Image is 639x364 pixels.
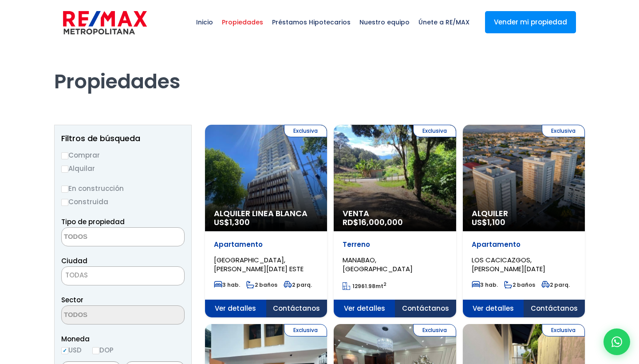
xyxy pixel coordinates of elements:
[246,281,277,289] span: 2 baños
[268,9,355,36] span: Préstamos Hipotecarios
[61,295,83,305] span: Sector
[61,217,125,226] span: Tipo de propiedad
[284,125,327,137] span: Exclusiva
[214,255,304,273] span: [GEOGRAPHIC_DATA], [PERSON_NAME][DATE] ESTE
[61,347,68,354] input: USD
[334,125,456,317] a: Exclusiva Venta RD$16,000,000 Terreno MANABAO, [GEOGRAPHIC_DATA] 12961.98mt2 Ver detalles Contáct...
[61,333,185,344] span: Moneda
[383,281,387,288] sup: 2
[524,300,585,317] span: Contáctanos
[214,281,240,289] span: 3 hab.
[352,282,375,290] span: 12961.98
[92,344,114,356] label: DOP
[395,300,456,317] span: Contáctanos
[61,163,185,174] label: Alquilar
[343,217,403,228] span: RD$
[62,269,184,281] span: TODAS
[504,281,535,289] span: 2 baños
[359,217,403,228] span: 16,000,000
[217,9,268,36] span: Propiedades
[92,347,99,354] input: DOP
[61,199,68,206] input: Construida
[472,240,576,249] p: Apartamento
[413,125,456,137] span: Exclusiva
[542,125,585,137] span: Exclusiva
[414,9,474,36] span: Únete a RE/MAX
[61,150,185,161] label: Comprar
[463,125,585,317] a: Exclusiva Alquiler US$1,100 Apartamento LOS CACICAZGOS, [PERSON_NAME][DATE] 3 hab. 2 baños 2 parq...
[205,125,327,317] a: Exclusiva Alquiler Linea Blanca US$1,300 Apartamento [GEOGRAPHIC_DATA], [PERSON_NAME][DATE] ESTE ...
[343,209,447,218] span: Venta
[54,45,585,94] h1: Propiedades
[61,152,68,159] input: Comprar
[343,282,387,290] span: mt
[472,255,545,273] span: LOS CACICAZGOS, [PERSON_NAME][DATE]
[205,300,266,317] span: Ver detalles
[62,228,148,247] textarea: Search
[63,9,147,36] img: remax-metropolitana-logo
[472,217,505,228] span: US$
[65,270,88,280] span: TODAS
[485,11,576,33] a: Vender mi propiedad
[463,300,524,317] span: Ver detalles
[229,217,250,228] span: 1,300
[334,300,395,317] span: Ver detalles
[413,324,456,336] span: Exclusiva
[343,255,413,273] span: MANABAO, [GEOGRAPHIC_DATA]
[343,240,447,249] p: Terreno
[61,134,185,143] h2: Filtros de búsqueda
[214,217,250,228] span: US$
[61,256,87,265] span: Ciudad
[62,306,148,325] textarea: Search
[61,186,68,193] input: En construcción
[61,344,82,356] label: USD
[266,300,327,317] span: Contáctanos
[284,324,327,336] span: Exclusiva
[472,281,498,289] span: 3 hab.
[61,183,185,194] label: En construcción
[472,209,576,218] span: Alquiler
[487,217,505,228] span: 1,100
[542,324,585,336] span: Exclusiva
[61,196,185,207] label: Construida
[192,9,217,36] span: Inicio
[284,281,312,289] span: 2 parq.
[214,209,318,218] span: Alquiler Linea Blanca
[541,281,570,289] span: 2 parq.
[214,240,318,249] p: Apartamento
[61,266,185,285] span: TODAS
[61,166,68,173] input: Alquilar
[355,9,414,36] span: Nuestro equipo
